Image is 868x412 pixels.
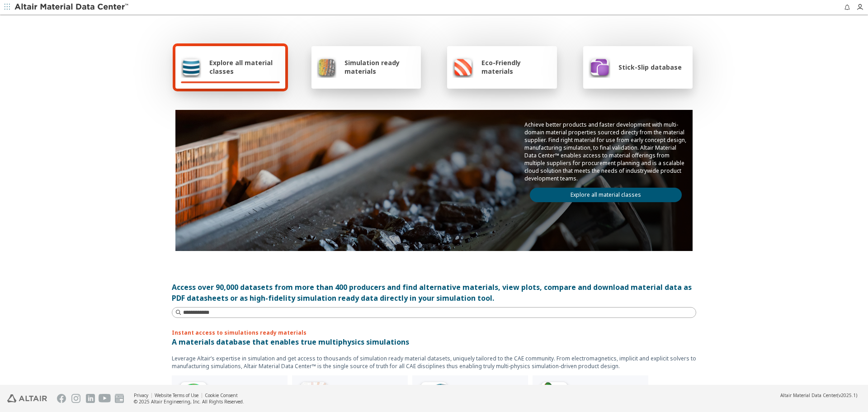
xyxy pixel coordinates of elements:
[134,398,244,405] div: © 2025 Altair Engineering, Inc. All Rights Reserved.
[618,63,682,71] span: Stick-Slip database
[481,58,551,76] span: Eco-Friendly materials
[14,3,130,12] img: Altair Material Data Center
[344,58,415,76] span: Simulation ready materials
[155,392,198,398] a: Website Terms of Use
[524,121,687,182] p: Achieve better products and faster development with multi-domain material properties sourced dire...
[209,58,280,76] span: Explore all material classes
[181,56,201,78] img: Explore all material classes
[780,392,857,398] div: (v2025.1)
[205,392,238,398] a: Cookie Consent
[172,329,696,336] p: Instant access to simulations ready materials
[317,56,336,78] img: Simulation ready materials
[780,392,837,398] span: Altair Material Data Center
[453,56,473,78] img: Eco-Friendly materials
[172,336,696,347] p: A materials database that enables true multiphysics simulations
[172,282,696,303] div: Access over 90,000 datasets from more than 400 producers and find alternative materials, view plo...
[7,394,47,403] img: Altair Engineering
[530,188,682,202] a: Explore all material classes
[134,392,148,398] a: Privacy
[172,355,696,370] p: Leverage Altair’s expertise in simulation and get access to thousands of simulation ready materia...
[589,56,610,78] img: Stick-Slip database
